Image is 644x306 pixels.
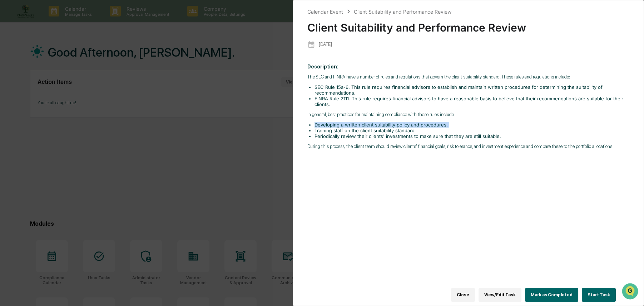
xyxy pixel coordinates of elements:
button: Mark as Completed [525,288,578,302]
p: In general, best practices for maintaining compliance with these rules include: [307,112,629,117]
div: Client Suitability and Performance Review [307,15,629,34]
div: Start new chat [24,55,117,62]
button: View/Edit Task [479,288,521,302]
a: 🔎Data Lookup [4,101,48,114]
button: Close [451,288,475,302]
li: Periodically review their clients' investments to make sure that they are still suitable. [314,133,629,139]
div: Client Suitability and Performance Review [354,9,451,15]
li: FINRA Rule 2111. This rule requires financial advisors to have a reasonable basis to believe that... [314,96,629,107]
button: Start Task [582,288,616,302]
li: SEC Rule 15a-6. This rule requires financial advisors to establish and maintain written procedure... [314,84,629,96]
p: During this process, the client team should review clients' financial goals, risk tolerance, and ... [307,144,629,149]
a: 🖐️Preclearance [4,87,49,100]
img: 1746055101610-c473b297-6a78-478c-a979-82029cc54cd1 [7,55,20,68]
iframe: Open customer support [621,282,640,302]
p: The SEC and FINRA have a number of rules and regulations that govern the client suitability stand... [307,74,629,80]
div: 🔎 [7,105,13,110]
span: Data Lookup [14,104,45,111]
div: Calendar Event [307,9,343,15]
b: Description: [307,64,338,70]
li: Developing a written client suitability policy and procedures. [314,122,629,128]
li: Training staff on the client suitability standard [314,128,629,133]
div: 🖐️ [7,91,13,97]
button: Start new chat [122,57,130,66]
a: 🗄️Attestations [49,87,91,100]
span: Pylon [71,121,86,127]
p: [DATE] [319,42,332,47]
span: Preclearance [14,90,46,97]
span: Attestations [59,90,89,97]
div: 🗄️ [52,91,58,97]
a: Powered byPylon [50,121,86,127]
div: We're available if you need us! [24,62,90,68]
p: How can we help? [7,15,130,27]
